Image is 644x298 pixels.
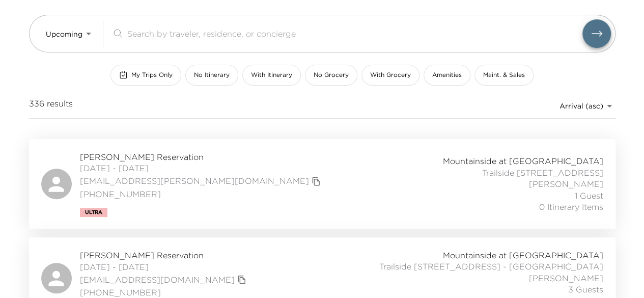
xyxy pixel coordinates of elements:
span: Upcoming [46,30,82,39]
span: Trailside [STREET_ADDRESS] - [GEOGRAPHIC_DATA] [379,261,603,272]
button: No Grocery [305,65,357,86]
a: [PERSON_NAME] Reservation[DATE] - [DATE][EMAIL_ADDRESS][PERSON_NAME][DOMAIN_NAME]copy primary mem... [29,139,615,229]
button: With Grocery [361,65,419,86]
span: 1 Guest [575,190,603,201]
span: 0 Itinerary Items [539,201,603,212]
button: Maint. & Sales [474,65,534,86]
span: Ultra [85,209,102,215]
span: [PHONE_NUMBER] [80,188,323,200]
span: [PERSON_NAME] [529,273,603,284]
button: copy primary member email [309,174,323,188]
span: [PERSON_NAME] [529,178,603,189]
button: My Trips Only [110,65,181,86]
span: Mountainside at [GEOGRAPHIC_DATA] [443,155,603,167]
button: copy primary member email [235,273,249,287]
span: Arrival (asc) [559,101,603,111]
span: No Grocery [314,71,349,79]
input: Search by traveler, residence, or concierge [127,28,582,39]
span: [DATE] - [DATE] [80,261,249,273]
button: With Itinerary [242,65,301,86]
span: [PERSON_NAME] Reservation [80,151,323,162]
span: My Trips Only [131,71,173,79]
span: Maint. & Sales [483,71,525,79]
span: Trailside [STREET_ADDRESS] [482,167,603,178]
span: Amenities [432,71,462,79]
span: 3 Guests [568,284,603,295]
span: [DATE] - [DATE] [80,162,323,174]
span: No Itinerary [194,71,230,79]
a: [EMAIL_ADDRESS][DOMAIN_NAME] [80,274,235,285]
span: With Grocery [370,71,411,79]
span: 336 results [29,98,73,114]
span: [PERSON_NAME] Reservation [80,250,249,261]
span: Mountainside at [GEOGRAPHIC_DATA] [443,250,603,261]
span: [PHONE_NUMBER] [80,287,249,298]
button: No Itinerary [185,65,238,86]
button: Amenities [424,65,470,86]
a: [EMAIL_ADDRESS][PERSON_NAME][DOMAIN_NAME] [80,175,309,186]
span: With Itinerary [251,71,292,79]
